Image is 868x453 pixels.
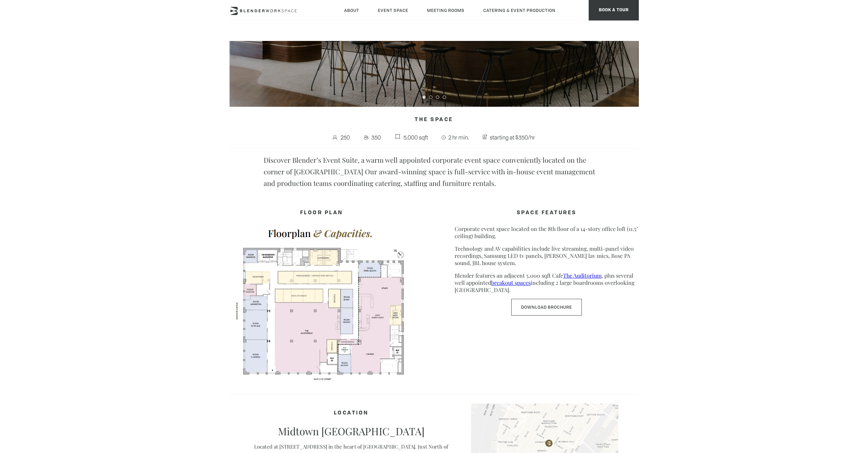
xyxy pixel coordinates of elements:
p: Corporate event space located on the 8th floor of a 14-story office loft (11.5′ ceiling) building. [455,225,639,239]
span: 2 hr min. [447,132,471,143]
span: starting at $350/hr [488,132,537,143]
h4: FLOOR PLAN [230,207,414,220]
span: 250 [339,132,352,143]
span: 5,000 sqft [402,132,430,143]
a: The Auditorium [563,272,602,279]
p: Technology and AV capabilities include live streaming, multi-panel video recordings, Samsung LED ... [455,245,639,266]
h4: SPACE FEATURES [455,207,639,220]
p: Discover Blender’s Event Suite, a warm well appointed corporate event space conveniently located ... [264,154,605,189]
p: Blender features an adjacent 5,000 sqft Cafe , plus several well appointed including 2 large boar... [455,272,639,293]
h4: The Space [230,114,639,127]
h4: Location [250,407,453,420]
a: breakout spaces [491,279,531,286]
span: 350 [370,132,383,143]
a: Download Brochure [511,299,582,316]
img: FLOORPLAN-Screenshot-2025.png [230,222,414,382]
p: Midtown [GEOGRAPHIC_DATA] [250,425,453,437]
